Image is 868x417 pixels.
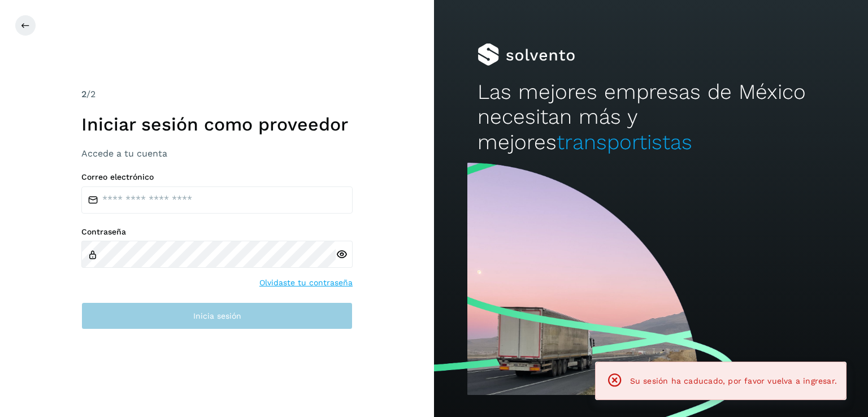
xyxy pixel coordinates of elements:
[193,312,241,320] span: Inicia sesión
[81,227,353,237] label: Contraseña
[81,89,86,99] span: 2
[81,302,353,329] button: Inicia sesión
[259,277,353,289] a: Olvidaste tu contraseña
[478,80,824,155] h2: Las mejores empresas de México necesitan más y mejores
[630,376,837,385] span: Su sesión ha caducado, por favor vuelva a ingresar.
[81,148,353,159] h3: Accede a tu cuenta
[557,130,692,154] span: transportistas
[81,88,353,101] div: /2
[81,172,353,182] label: Correo electrónico
[81,114,353,135] h1: Iniciar sesión como proveedor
